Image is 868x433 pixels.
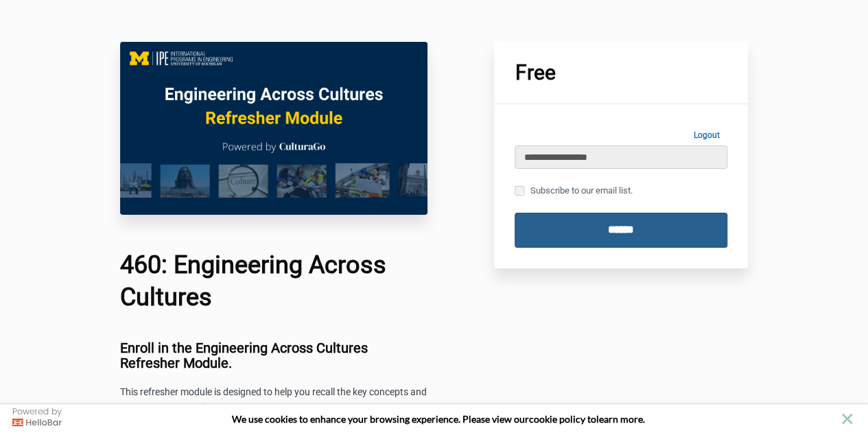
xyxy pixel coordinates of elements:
button: close [838,410,856,428]
span: Engineering Across Cultures [268,403,385,414]
h3: Enroll in the Engineering Across Cultures Refresher Module. [120,340,427,371]
input: Subscribe to our email list. [515,186,524,196]
label: Subscribe to our email list. [515,183,632,198]
span: learn more. [596,413,645,425]
span: This refresher module is designed to help you recall the key concepts and learning outcomes from ... [120,386,427,414]
span: We use cookies to enhance your browsing experience. Please view our [232,413,529,425]
h1: Free [515,62,727,83]
img: c0f10fc-c575-6ff0-c716-7a6e5a06d1b5_EAC_460_Main_Image.png [120,42,427,215]
strong: to [587,413,596,425]
a: Logout [686,125,727,145]
h1: 460: Engineering Across Cultures [120,249,427,314]
span: . [385,403,388,414]
a: cookie policy [529,413,585,425]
